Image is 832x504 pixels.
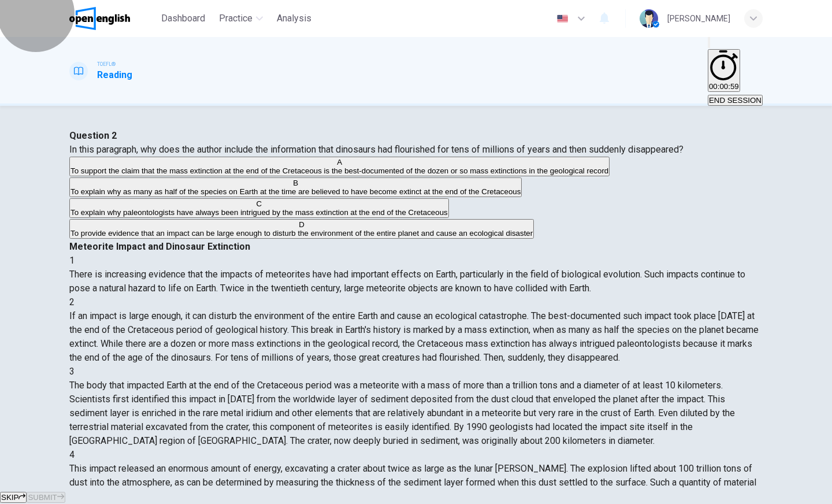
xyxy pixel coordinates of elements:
[69,295,763,309] div: 2
[70,208,448,217] span: To explain why paleontologists have always been intrigued by the mass extinction at the end of th...
[69,219,534,239] button: DTo provide evidence that an impact can be large enough to disturb the environment of the entire ...
[69,198,449,218] button: CTo explain why paleontologists have always been intrigued by the mass extinction at the end of t...
[708,49,740,92] button: 00:00:59
[69,240,763,254] h4: Meteorite Impact and Dinosaur Extinction
[709,96,762,105] span: END SESSION
[272,8,316,29] button: Analysis
[708,35,763,49] div: Mute
[157,8,210,29] button: Dashboard
[219,12,252,25] span: Practice
[69,448,763,462] div: 4
[667,12,730,25] div: [PERSON_NAME]
[70,199,448,208] div: C
[69,129,763,143] h4: Question 2
[97,60,116,68] span: TOEFL®
[27,492,65,503] button: SUBMIT
[277,12,311,25] span: Analysis
[708,95,763,106] button: END SESSION
[70,187,521,196] span: To explain why as many as half of the species on Earth at the time are believed to have become ex...
[214,8,268,29] button: Practice
[70,220,533,229] div: D
[70,179,521,187] div: B
[97,68,132,82] h1: Reading
[69,310,759,363] span: If an impact is large enough, it can disturb the environment of the entire Earth and cause an eco...
[69,380,735,446] span: The body that impacted Earth at the end of the Cretaceous period was a meteorite with a mass of m...
[69,269,745,294] span: There is increasing evidence that the impacts of meteorites have had important effects on Earth, ...
[709,82,739,91] span: 00:00:59
[1,493,18,502] span: SKIP
[70,158,608,166] div: A
[69,7,157,30] a: OpenEnglish logo
[161,12,205,25] span: Dashboard
[69,7,130,30] img: OpenEnglish logo
[69,365,763,379] div: 3
[69,177,522,197] button: BTo explain why as many as half of the species on Earth at the time are believed to have become e...
[69,254,763,268] div: 1
[69,157,610,176] button: ATo support the claim that the mass extinction at the end of the Cretaceous is the best-documente...
[70,229,533,238] span: To provide evidence that an impact can be large enough to disturb the environment of the entire p...
[69,144,684,155] span: In this paragraph, why does the author include the information that dinosaurs had flourished for ...
[28,493,57,502] span: SUBMIT
[640,9,658,28] img: Profile picture
[708,49,763,93] div: Hide
[70,166,608,175] span: To support the claim that the mass extinction at the end of the Cretaceous is the best-documented...
[555,14,570,23] img: en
